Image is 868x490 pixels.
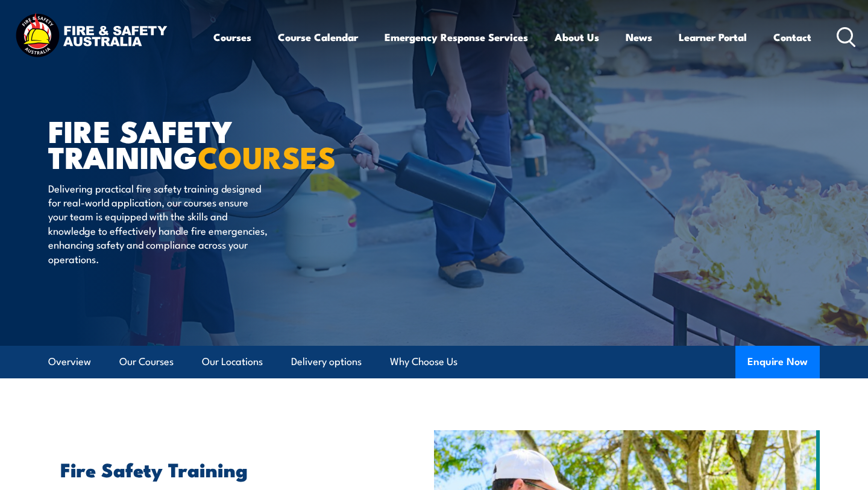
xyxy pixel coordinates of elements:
[119,346,174,378] a: Our Courses
[48,346,91,378] a: Overview
[555,21,599,53] a: About Us
[385,21,528,53] a: Emergency Response Services
[773,21,811,53] a: Contact
[278,21,358,53] a: Course Calendar
[213,21,251,53] a: Courses
[626,21,652,53] a: News
[735,346,820,378] button: Enquire Now
[48,181,268,266] p: Delivering practical fire safety training designed for real-world application, our courses ensure...
[198,133,336,179] strong: COURSES
[390,346,458,378] a: Why Choose Us
[60,460,379,477] h2: Fire Safety Training
[679,21,747,53] a: Learner Portal
[202,346,263,378] a: Our Locations
[291,346,362,378] a: Delivery options
[48,117,346,169] h1: FIRE SAFETY TRAINING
